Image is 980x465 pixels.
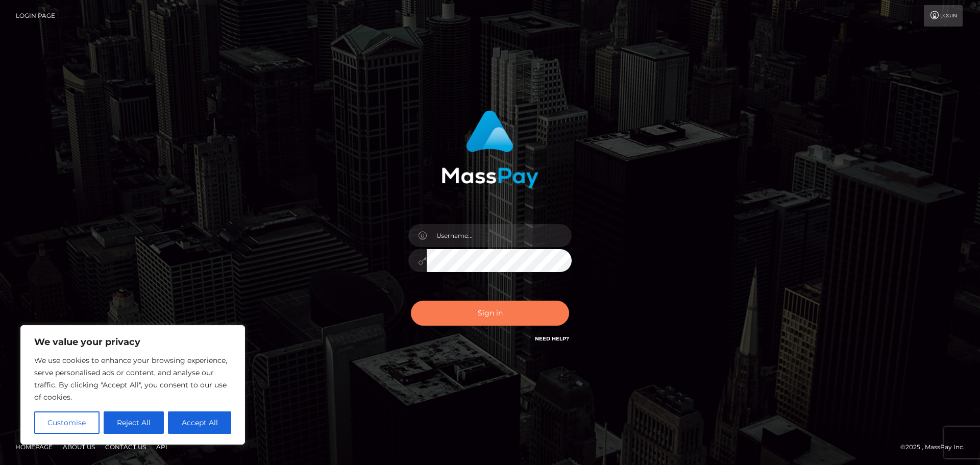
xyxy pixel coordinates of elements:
[427,224,572,247] input: Username...
[900,442,972,453] div: © 2025 , MassPay Inc.
[104,411,164,434] button: Reject All
[34,336,231,348] p: We value your privacy
[101,439,150,455] a: Contact Us
[152,439,171,455] a: API
[59,439,99,455] a: About Us
[442,110,538,188] img: MassPay Login
[20,325,245,445] div: We value your privacy
[11,439,57,455] a: Homepage
[924,5,963,27] a: Login
[34,411,100,434] button: Customise
[411,301,569,326] button: Sign in
[16,5,55,27] a: Login Page
[535,335,569,342] a: Need Help?
[34,354,231,403] p: We use cookies to enhance your browsing experience, serve personalised ads or content, and analys...
[168,411,231,434] button: Accept All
